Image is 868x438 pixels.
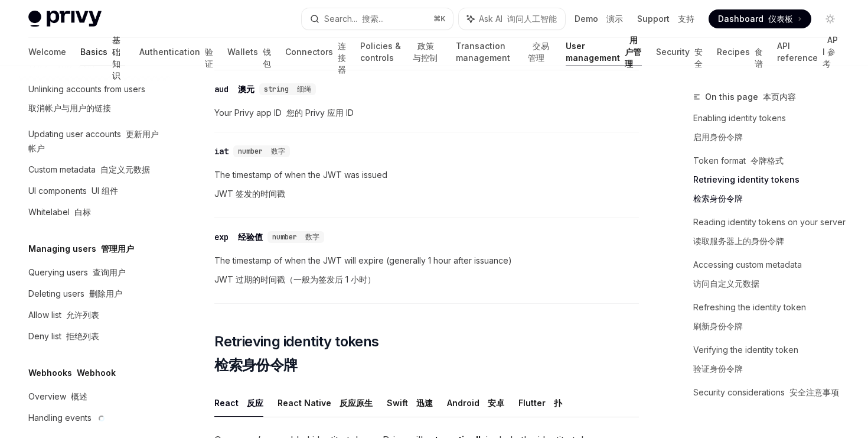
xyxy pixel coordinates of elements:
button: Flutter 扑 [518,389,562,417]
a: Retrieving identity tokens检索身份令牌 [693,170,849,213]
a: Deleting users 删除用户 [19,283,170,304]
a: Transaction management 交易管理 [456,38,552,66]
font: 钱包 [263,47,271,69]
font: 搜索... [362,14,384,24]
a: Refreshing the identity token刷新身份令牌 [693,298,849,340]
font: 验证身份令牌 [693,364,743,374]
font: 允许列表 [66,310,99,320]
font: 白标 [74,207,91,217]
font: 数字 [305,232,319,242]
a: Policies & controls 政策与控制 [360,38,442,66]
font: 取消帐户与用户的链接 [28,103,111,113]
a: Overview 概述 [19,386,170,407]
button: Ask AI 询问人工智能 [459,8,565,30]
font: 删除用户 [89,288,122,299]
span: number [272,232,319,242]
h5: Webhooks [28,366,116,380]
button: React Native 反应原生 [278,389,373,417]
a: Wallets 钱包 [227,38,271,66]
font: 刷新身份令牌 [693,321,743,331]
font: 验证 [205,47,213,69]
a: Connectors 连接器 [285,38,346,66]
font: 检索身份令牌 [693,193,743,203]
span: Ask AI [479,13,557,25]
font: 用户管理 [625,35,641,69]
font: 经验值 [238,232,263,242]
font: 概述 [71,391,87,401]
button: Search... 搜索...⌘K [302,8,453,30]
font: 启用身份令牌 [693,132,743,142]
a: Handling events [19,407,170,429]
font: 自定义元数据 [100,164,150,174]
font: 安全注意事项 [789,387,839,397]
a: Unlinking accounts from users取消帐户与用户的链接 [19,79,170,124]
div: UI components [28,184,118,198]
a: Security considerations 安全注意事项 [693,383,849,402]
button: Android 安卓 [447,389,504,417]
font: 演示 [606,14,623,24]
div: Search... [324,12,384,26]
span: ⌘ K [433,14,446,24]
font: 连接器 [338,41,346,74]
font: 交易管理 [528,41,549,63]
font: JWT 签发的时间戳 [214,189,285,199]
a: Security 安全 [656,38,703,66]
font: 读取服务器上的身份令牌 [693,236,784,246]
a: UI components UI 组件 [19,180,170,202]
font: 食谱 [755,47,763,69]
a: Updating user accounts 更新用户帐户 [19,124,170,159]
font: 反应原生 [340,398,373,408]
a: Demo 演示 [575,13,623,25]
div: Deleting users [28,287,122,301]
font: JWT 过期的时间戳（一般为签发后 1 小时） [214,274,376,284]
a: Welcome [28,38,66,66]
a: Reading identity tokens on your server读取服务器上的身份令牌 [693,213,849,255]
font: 扑 [554,398,562,408]
div: Whitelabel [28,205,91,219]
div: exp [214,231,263,243]
button: Toggle dark mode [821,9,840,28]
font: 数字 [271,147,285,156]
button: Swift 迅速 [387,389,433,417]
a: Enabling identity tokens启用身份令牌 [693,109,849,151]
font: 仪表板 [768,14,793,24]
span: Your Privy app ID [214,106,639,120]
div: Querying users [28,265,126,280]
div: Updating user accounts [28,127,163,155]
a: Custom metadata 自定义元数据 [19,159,170,180]
div: Handling events [28,411,107,425]
span: Dashboard [718,13,793,25]
button: React 反应 [214,389,263,417]
font: 管理用户 [101,244,134,254]
div: Unlinking accounts from users [28,82,145,120]
span: Retrieving identity tokens [214,332,378,379]
div: Deny list [28,329,99,343]
a: User management 用户管理 [566,38,642,66]
font: 访问自定义元数据 [693,278,759,288]
font: 检索身份令牌 [214,356,297,374]
a: Deny list 拒绝列表 [19,326,170,347]
font: Webhook [77,368,116,378]
span: The timestamp of when the JWT was issued [214,168,639,206]
a: Recipes 食谱 [717,38,763,66]
span: number [238,147,285,156]
div: Allow list [28,308,99,322]
font: 本页内容 [763,92,796,102]
a: Support 支持 [637,13,694,25]
a: Verifying the identity token验证身份令牌 [693,340,849,383]
font: UI 组件 [92,186,118,196]
font: API 参考 [823,35,838,69]
font: 您的 Privy 应用 ID [286,108,354,118]
font: 政策与控制 [413,41,438,63]
h5: Managing users [28,242,134,256]
font: 询问人工智能 [507,14,557,24]
a: Token format 令牌格式 [693,151,849,170]
font: 安全 [694,47,703,69]
a: Whitelabel 白标 [19,202,170,223]
a: Allow list 允许列表 [19,304,170,326]
font: 反应 [247,398,263,408]
font: 迅速 [416,398,433,408]
a: Basics 基础知识 [80,38,125,66]
font: 澳元 [238,84,254,95]
a: Dashboard 仪表板 [709,9,811,28]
